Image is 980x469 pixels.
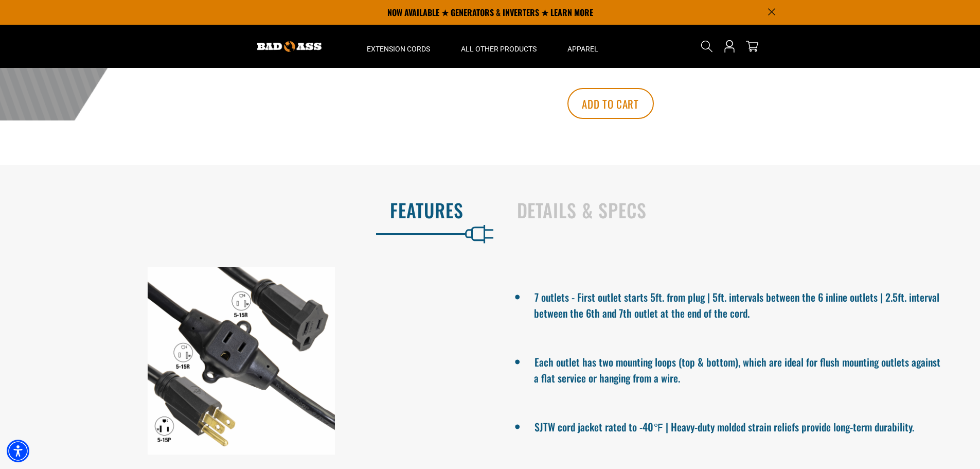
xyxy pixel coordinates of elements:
[721,25,738,68] a: Open this option
[446,25,552,68] summary: All Other Products
[534,352,945,386] li: Each outlet has two mounting loops (top & bottom), which are ideal for flush mounting outlets aga...
[699,38,715,55] summary: Search
[534,287,945,321] li: 7 outlets - First outlet starts 5ft. from plug | 5ft. intervals between the 6 inline outlets | 2....
[7,440,29,462] div: Accessibility Menu
[534,416,945,435] li: SJTW cord jacket rated to -40℉ | Heavy-duty molded strain reliefs provide long-term durability.
[552,25,614,68] summary: Apparel
[22,199,464,221] h2: Features
[567,88,654,119] button: Add to cart
[367,44,430,54] span: Extension Cords
[461,44,537,54] span: All Other Products
[351,25,446,68] summary: Extension Cords
[517,199,959,221] h2: Details & Specs
[744,40,760,53] a: cart
[567,44,598,54] span: Apparel
[257,41,322,52] img: Bad Ass Extension Cords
